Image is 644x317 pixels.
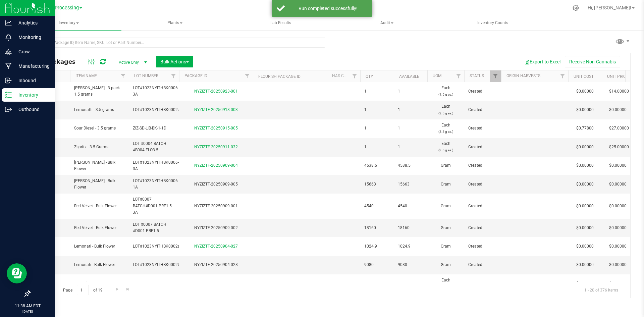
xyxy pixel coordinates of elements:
span: Page of 19 [57,285,108,295]
span: 15663 [398,181,423,188]
inline-svg: Outbound [5,106,12,113]
span: Created [468,280,497,287]
td: $0.00000 [568,101,602,119]
iframe: Resource center [7,263,27,283]
span: ZIZ-SD-LIB-BK-1-1D [133,280,175,287]
a: Unit Cost [574,74,594,79]
span: Each [431,141,460,153]
a: Inventory Counts [440,16,545,30]
a: Filter [490,70,501,82]
span: 1 - 20 of 376 items [579,285,624,295]
a: UOM [433,73,441,78]
span: 9080 [364,262,390,268]
p: Grow [12,48,52,56]
a: Filter [168,70,179,82]
p: Monitoring [12,33,52,41]
span: Each [431,85,460,98]
a: Inventory [16,16,121,30]
a: NYZIZTF-20250915-005 [194,126,238,130]
a: NYZIZTF-20250918-003 [194,107,238,112]
span: LOT #0004 BATCH #B004-FLO3.5 [133,141,175,153]
span: Lab Results [261,20,300,26]
span: Sour Diesel - 3.5 grams [74,280,125,287]
a: NYZIZTF-20250911-032 [194,145,238,149]
p: (3.5 g ea.) [431,110,460,116]
td: $0.00000 [568,138,602,156]
p: Outbound [12,105,52,113]
span: Processing [55,5,79,11]
span: LOT#1023NYITHBK0006-3A [133,85,179,98]
span: Gram [431,162,460,169]
span: Inventory Counts [468,20,517,26]
inline-svg: Inventory [5,92,12,98]
span: Created [468,181,497,188]
span: 0 [398,280,423,287]
p: Inbound [12,76,52,85]
span: $0.00000 [606,179,630,189]
p: (3.5 g ea.) [431,128,460,135]
span: Created [468,243,497,250]
p: Analytics [12,19,52,27]
inline-svg: Monitoring [5,34,12,41]
span: Sour Diesel - 3.5 grams [74,125,125,131]
span: 4538.5 [364,162,390,169]
span: $0.00000 [606,201,630,211]
inline-svg: Manufacturing [5,63,12,69]
p: [DATE] [3,309,52,314]
span: Created [468,262,497,268]
span: Zspritz - 3.5 Grams [74,144,125,150]
span: 4538.5 [398,162,423,169]
span: Lemonati - Bulk Flower [74,243,125,250]
a: Filter [118,70,129,82]
span: [PERSON_NAME] - Bulk Flower [74,178,125,191]
a: Plants [122,16,227,30]
span: 4540 [398,203,423,209]
span: Audit [334,16,439,30]
span: 1 [398,144,423,150]
td: $0.00000 [568,194,602,219]
span: $0.00000 [606,105,630,115]
td: $0.77800 [568,274,602,293]
inline-svg: Inbound [5,77,12,84]
a: Package ID [184,73,207,78]
inline-svg: Grow [5,48,12,55]
input: Search Package ID, Item Name, SKU, Lot or Part Number... [30,38,325,48]
div: NYZIZTF-20250909-005 [178,181,254,188]
span: 787 [364,280,390,287]
span: Each [431,122,460,135]
p: Inventory [12,91,52,99]
td: $0.00000 [568,157,602,175]
button: Receive Non-Cannabis [565,56,620,67]
a: Filter [557,70,568,82]
span: 1 [398,107,423,113]
p: Manufacturing [12,62,52,70]
span: 1024.9 [398,243,423,250]
td: $0.00000 [568,82,602,101]
span: LOT#0007 BATCH#D001-PRE1.5-3A [133,196,175,216]
span: LOT#1023NYITHBK0002b [133,262,180,268]
span: 1 [364,107,390,113]
span: $27.00000 [606,123,632,133]
span: 15663 [364,181,390,188]
span: Lemonati - Bulk Flower [74,262,125,268]
span: 9080 [398,262,423,268]
span: Gram [431,262,460,268]
a: Qty [366,74,373,79]
td: $0.00000 [568,175,602,194]
button: Bulk Actions [156,56,193,67]
a: Unit Price [607,74,628,79]
span: Created [468,144,497,150]
button: Export to Excel [520,56,565,67]
span: Gram [431,181,460,188]
span: Hi, [PERSON_NAME]! [588,5,631,10]
td: $0.00000 [568,219,602,237]
a: Available [399,74,419,79]
span: Created [468,162,497,169]
div: NYZIZTF-20250904-028 [178,262,254,268]
a: NYZIZTF-20250829-002 [194,281,238,286]
span: Created [468,88,497,95]
a: Flourish Package ID [258,74,301,79]
span: ZIZ-SD-LIB-BK-1-1D [133,125,175,131]
span: LOT#1023NYITHBK0006-1A [133,178,179,191]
